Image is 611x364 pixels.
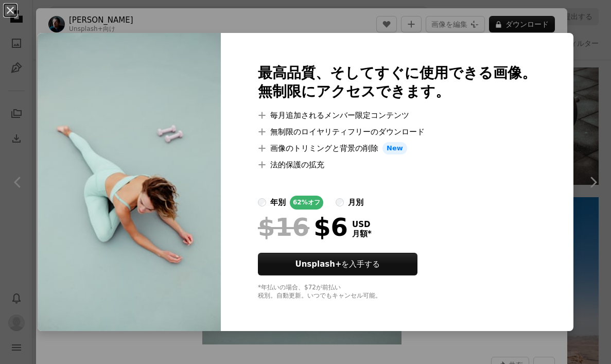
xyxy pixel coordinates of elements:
input: 年別62%オフ [258,198,266,206]
input: 月別 [336,198,344,206]
span: $16 [258,214,309,240]
li: 毎月追加されるメンバー限定コンテンツ [258,109,536,122]
li: 画像のトリミングと背景の削除 [258,142,536,154]
img: premium_photo-1674421795169-e4550d50ece2 [38,33,221,331]
div: *年払いの場合、 $72 が前払い 税別。自動更新。いつでもキャンセル可能。 [258,284,536,300]
div: $6 [258,214,348,240]
li: 法的保護の拡充 [258,159,536,171]
h2: 最高品質、そしてすぐに使用できる画像。 無制限にアクセスできます。 [258,64,536,101]
div: 62% オフ [290,196,323,210]
div: 月別 [348,196,363,209]
strong: Unsplash+ [295,259,342,269]
span: New [382,142,407,154]
span: USD [352,220,372,229]
a: Unsplash+を入手する [258,253,417,275]
div: 年別 [270,196,286,209]
li: 無制限のロイヤリティフリーのダウンロード [258,126,536,138]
